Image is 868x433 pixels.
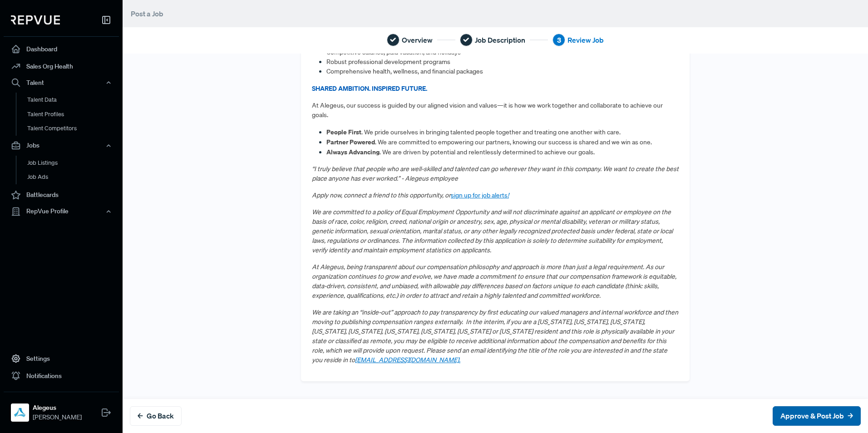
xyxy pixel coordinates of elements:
[16,121,131,136] a: Talent Competitors
[4,392,119,426] a: AlegeusAlegeus[PERSON_NAME]
[326,58,450,66] span: Robust professional development programs
[16,156,131,170] a: Job Listings
[131,9,163,18] span: Post a Job
[4,58,119,75] a: Sales Org Health
[11,15,60,25] img: RepVue
[326,148,380,156] strong: Always Advancing
[312,165,679,182] em: “I truly believe that people who are well-skilled and talented can go wherever they want in this ...
[475,34,525,45] span: Job Description
[312,101,663,119] span: At Alegeus, our success is guided by our aligned vision and values—it is how we work together and...
[4,350,119,367] a: Settings
[16,93,131,107] a: Talent Data
[312,308,678,364] em: We are taking an “inside-out” approach to pay transparency by first educating our valued managers...
[326,67,483,75] span: Comprehensive health, wellness, and financial packages
[361,128,621,136] span: . We pride ourselves in bringing talented people together and treating one another with care.
[312,263,676,300] em: At Alegeus, being transparent about our compensation philosophy and approach is more than just a ...
[4,75,119,90] button: Talent
[4,187,119,204] a: Battlecards
[451,191,508,199] a: sign up for job alerts
[375,138,652,146] span: . We are committed to empowering our partners, knowing our success is shared and we win as one.
[130,406,182,426] button: Go Back
[4,204,119,219] button: RepVue Profile
[326,48,461,56] span: Competitive salaries, paid vacation, and holidays
[773,406,861,426] button: Approve & Post Job
[33,403,82,413] strong: Alegeus
[4,40,119,58] a: Dashboard
[508,191,509,199] a: !
[402,34,433,45] span: Overview
[326,138,375,146] strong: Partner Powered
[16,170,131,184] a: Job Ads
[4,367,119,384] a: Notifications
[16,107,131,122] a: Talent Profiles
[312,191,451,199] em: Apply now, connect a friend to this opportunity, or
[33,413,82,422] span: [PERSON_NAME]
[552,34,565,46] div: 3
[459,356,460,364] a: .
[355,356,459,364] a: [EMAIL_ADDRESS][DOMAIN_NAME]
[312,84,427,93] strong: SHARED AMBITION. INSPIRED FUTURE.
[13,405,27,420] img: Alegeus
[4,138,119,153] button: Jobs
[567,34,604,45] span: Review Job
[312,208,673,254] em: We are committed to a policy of Equal Employment Opportunity and will not discriminate against an...
[380,148,595,156] span: . We are driven by potential and relentlessly determined to achieve our goals.
[326,128,361,136] strong: People First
